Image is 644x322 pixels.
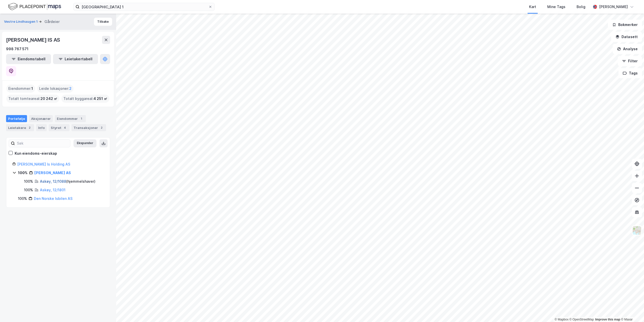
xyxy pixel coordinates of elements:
[599,4,628,10] div: [PERSON_NAME]
[40,188,65,192] a: Askøy, 12/1801
[547,4,565,10] div: Mine Tags
[73,139,96,147] button: Ekspander
[6,85,35,93] div: Eiendommer :
[17,162,70,166] a: [PERSON_NAME] Is Holding AS
[34,196,72,201] a: Den Norske Isbilen AS
[27,125,32,130] div: 2
[99,125,104,130] div: 2
[608,20,642,30] button: Bokmerker
[569,318,594,321] a: OpenStreetMap
[40,179,66,183] a: Askøy, 12/1088
[6,115,27,122] div: Portefølje
[6,124,34,131] div: Leietakere
[24,187,33,193] div: 100%
[618,68,642,78] button: Tags
[15,150,57,156] div: Kun eiendoms-eierskap
[555,318,568,321] a: Mapbox
[613,44,642,54] button: Analyse
[15,140,70,147] input: Søk
[6,54,51,64] button: Eiendomstabell
[4,19,39,24] button: Vestre Lindhaugen 1
[29,115,53,122] div: Aksjonærer
[71,124,106,131] div: Transaksjoner
[24,178,33,184] div: 100%
[53,54,98,64] button: Leietakertabell
[69,86,71,92] span: 2
[619,298,644,322] iframe: Chat Widget
[55,115,86,122] div: Eiendommer
[40,178,95,184] div: ( hjemmelshaver )
[6,95,59,103] div: Totalt tomteareal :
[36,124,47,131] div: Info
[49,124,69,131] div: Styret
[34,171,71,175] a: [PERSON_NAME] AS
[6,36,61,44] div: [PERSON_NAME] IS AS
[37,85,73,93] div: Leide lokasjoner :
[18,170,28,176] div: 100%
[44,19,60,25] div: Gårdeier
[611,32,642,42] button: Datasett
[61,95,109,103] div: Totalt byggareal :
[18,196,27,202] div: 100%
[93,96,107,102] span: 4 251 ㎡
[80,3,208,11] input: Søk på adresse, matrikkel, gårdeiere, leietakere eller personer
[79,116,84,121] div: 1
[8,2,61,11] img: logo.f888ab2527a4732fd821a326f86c7f29.svg
[6,46,29,52] div: 998 767 571
[529,4,536,10] div: Kart
[31,86,33,92] span: 1
[632,226,642,235] img: Z
[62,125,67,130] div: 4
[94,18,112,26] button: Tilbake
[40,96,57,102] span: 20 242 ㎡
[595,318,620,321] a: Improve this map
[577,4,585,10] div: Bolig
[618,56,642,66] button: Filter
